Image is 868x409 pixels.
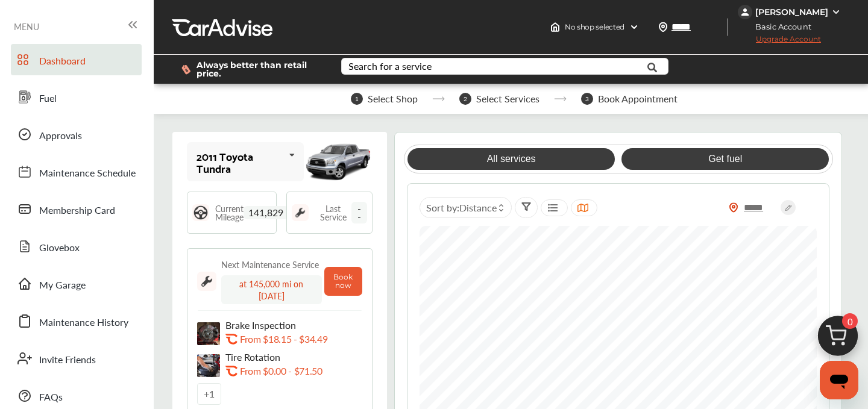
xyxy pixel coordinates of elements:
a: Membership Card [11,193,142,225]
span: No shop selected [565,22,624,32]
span: 1 [351,93,363,105]
span: Always better than retail price. [197,61,322,78]
span: FAQs [39,390,63,405]
img: location_vector.a44bc228.svg [658,22,668,32]
p: From $18.15 - $34.49 [240,333,328,345]
a: Approvals [11,119,142,150]
img: header-home-logo.8d720a4f.svg [550,22,560,32]
a: Maintenance Schedule [11,156,142,187]
span: Approvals [39,128,82,144]
span: Current Mileage [215,204,244,221]
span: Dashboard [39,54,86,69]
img: tire-rotation-thumb.jpg [197,354,220,377]
p: Brake Inspection [225,319,358,331]
div: Next Maintenance Service [221,258,319,270]
span: 2 [459,93,471,105]
span: 141,829 [244,206,288,219]
img: stepper-arrow.e24c07c6.svg [554,96,567,101]
img: jVpblrzwTbfkPYzPPzSLxeg0AAAAASUVORK5CYII= [738,5,752,19]
iframe: Button to launch messaging window [820,361,858,399]
span: -- [351,202,367,223]
span: My Garage [39,278,86,293]
span: Upgrade Account [738,34,821,49]
div: + 1 [197,383,221,405]
span: Membership Card [39,203,115,219]
div: Search for a service [348,61,432,71]
p: From $0.00 - $71.50 [240,365,322,376]
a: Fuel [11,81,142,113]
p: Tire Rotation [225,351,358,363]
img: maintenance_logo [292,204,309,221]
img: header-down-arrow.9dd2ce7d.svg [629,22,639,32]
div: 2011 Toyota Tundra [197,150,284,174]
span: MENU [14,22,39,31]
span: Maintenance History [39,315,128,331]
span: Basic Account [739,20,820,33]
img: steering_logo [192,204,209,221]
div: [PERSON_NAME] [755,7,828,17]
a: +1 [197,383,221,405]
a: Maintenance History [11,305,142,337]
a: Glovebox [11,231,142,262]
a: Dashboard [11,44,142,75]
span: Invite Friends [39,352,96,368]
img: border-line.da1032d4.svg [197,310,362,311]
img: maintenance_logo [197,272,216,291]
span: Glovebox [39,240,80,256]
img: WGsFRI8htEPBVLJbROoPRyZpYNWhNONpIPPETTm6eUC0GeLEiAAAAAElFTkSuQmCC [831,7,841,17]
a: My Garage [11,268,142,299]
span: Sort by : [426,201,497,214]
span: Select Shop [368,93,418,104]
span: Fuel [39,91,57,107]
img: stepper-arrow.e24c07c6.svg [432,96,445,101]
span: Distance [459,201,497,214]
img: mobile_6953_st0640_046.jpg [304,136,373,187]
span: Last Service [315,204,351,221]
img: header-divider.bc55588e.svg [727,18,728,36]
a: Get fuel [621,148,829,170]
span: Maintenance Schedule [39,166,136,181]
span: 0 [842,313,858,329]
a: Invite Friends [11,343,142,374]
span: Book Appointment [598,93,678,104]
a: All services [407,148,615,170]
span: 3 [581,93,593,105]
button: Book now [324,267,363,296]
div: at 145,000 mi on [DATE] [221,275,322,304]
span: Select Services [476,93,539,104]
img: dollor_label_vector.a70140d1.svg [181,64,190,75]
img: location_vector_orange.38f05af8.svg [729,202,738,213]
img: cart_icon.3d0951e8.svg [809,310,867,368]
img: brake-inspection-thumb.jpg [197,322,220,345]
